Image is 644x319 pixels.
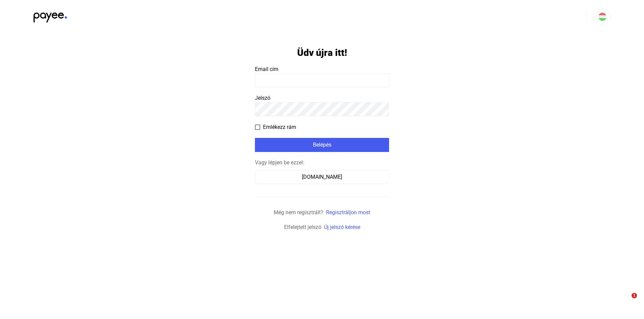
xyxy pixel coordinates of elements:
[594,9,610,25] button: HU
[255,95,270,101] span: Jelszó
[618,293,634,309] iframe: Intercom live chat
[632,293,637,298] span: 1
[297,47,347,59] h1: Üdv újra itt!
[255,170,389,184] button: [DOMAIN_NAME]
[257,173,387,181] div: [DOMAIN_NAME]
[284,224,321,230] span: Elfelejtett jelszó
[255,66,278,72] span: Email cím
[598,13,606,21] img: HU
[255,174,389,180] a: [DOMAIN_NAME]
[274,209,323,216] span: Még nem regisztrált?
[324,224,360,230] a: Új jelszó kérése
[263,123,296,131] span: Emlékezz rám
[255,138,389,152] button: Belépés
[326,209,370,216] a: Regisztráljon most
[257,141,387,149] div: Belépés
[255,159,389,167] div: Vagy lépjen be ezzel:
[34,9,67,22] img: black-payee-blue-dot.svg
